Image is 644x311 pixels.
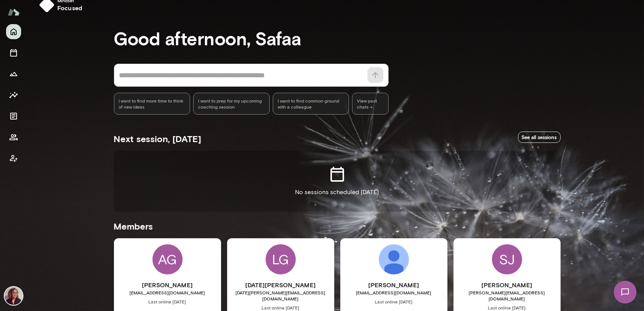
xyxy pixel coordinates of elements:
[453,290,561,302] span: [PERSON_NAME][EMAIL_ADDRESS][DOMAIN_NAME]
[453,305,561,311] span: Last online [DATE]
[114,220,561,232] h5: Members
[453,280,561,290] h6: [PERSON_NAME]
[6,109,21,124] button: Documents
[6,45,21,60] button: Sessions
[114,280,221,290] h6: [PERSON_NAME]
[198,98,265,110] span: I want to prep for my upcoming coaching session
[352,93,388,115] span: View past chats ->
[114,93,191,115] div: I want to find more time to think of new ideas
[114,28,561,49] h3: Good afternoon, Safaa
[340,280,447,290] h6: [PERSON_NAME]
[8,5,20,19] img: Mento
[266,244,296,274] div: LG
[6,130,21,145] button: Members
[227,290,334,302] span: [DATE][PERSON_NAME][EMAIL_ADDRESS][DOMAIN_NAME]
[278,98,344,110] span: I want to find common ground with a colleague
[492,244,522,274] div: SJ
[114,133,201,145] h5: Next session, [DATE]
[518,132,561,143] a: See all sessions
[193,93,270,115] div: I want to prep for my upcoming coaching session
[340,290,447,296] span: [EMAIL_ADDRESS][DOMAIN_NAME]
[152,244,183,274] div: AG
[114,290,221,296] span: [EMAIL_ADDRESS][DOMAIN_NAME]
[227,305,334,311] span: Last online [DATE]
[6,87,21,103] button: Insights
[6,24,21,39] button: Home
[340,299,447,305] span: Last online [DATE]
[6,66,21,81] button: Growth Plan
[379,244,409,274] img: Ling Zeng
[57,3,82,12] h6: focused
[5,287,23,305] img: Safaa Khairalla
[227,280,334,290] h6: [DATE][PERSON_NAME]
[114,299,221,305] span: Last online [DATE]
[119,98,186,110] span: I want to find more time to think of new ideas
[295,188,379,197] p: No sessions scheduled [DATE]
[273,93,349,115] div: I want to find common ground with a colleague
[6,151,21,166] button: Client app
